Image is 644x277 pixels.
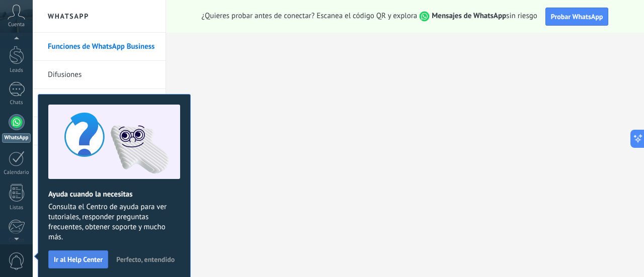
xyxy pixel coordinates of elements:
[112,252,179,267] button: Perfecto, entendido
[48,250,108,268] button: Ir al Help Center
[202,11,537,22] span: ¿Quieres probar antes de conectar? Escanea el código QR y explora sin riesgo
[8,22,25,28] span: Cuenta
[116,256,175,263] span: Perfecto, entendido
[2,169,31,176] div: Calendario
[2,205,31,211] div: Listas
[48,33,155,61] a: Funciones de WhatsApp Business
[33,61,166,89] li: Difusiones
[54,256,103,263] span: Ir al Help Center
[2,100,31,106] div: Chats
[33,89,166,117] li: Plantillas
[48,202,180,242] span: Consulta el Centro de ayuda para ver tutoriales, responder preguntas frecuentes, obtener soporte ...
[551,12,603,21] span: Probar WhatsApp
[33,33,166,61] li: Funciones de WhatsApp Business
[545,8,609,26] button: Probar WhatsApp
[48,61,155,89] a: Difusiones
[48,89,155,117] a: Plantillas
[2,133,31,143] div: WhatsApp
[48,190,180,199] h2: Ayuda cuando la necesitas
[2,67,31,74] div: Leads
[432,11,506,21] strong: Mensajes de WhatsApp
